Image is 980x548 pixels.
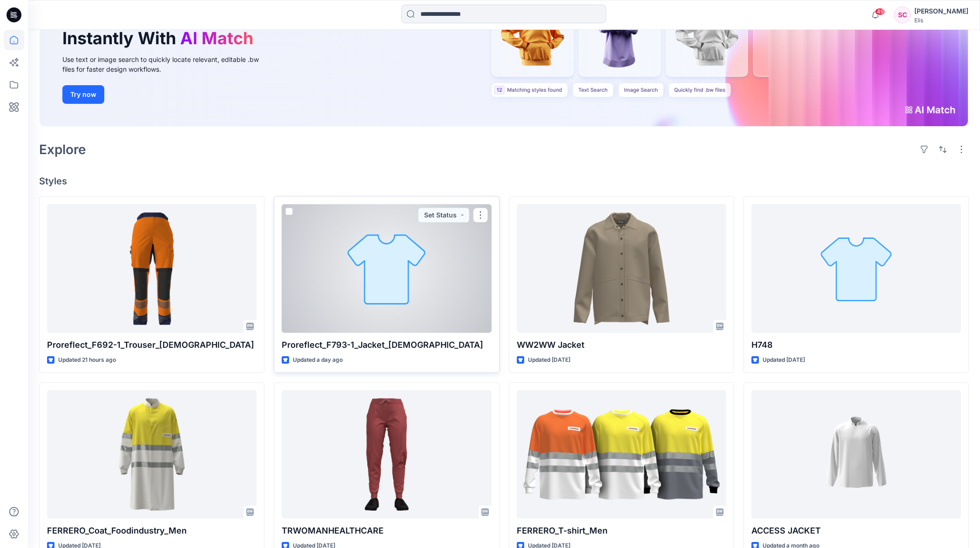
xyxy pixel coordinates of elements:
[47,204,257,333] a: Proreflect_F692-1_Trouser_Ladies
[751,390,961,519] a: ACCESS JACKET
[282,524,491,537] p: TRWOMANHEALTHCARE
[517,524,726,537] p: FERRERO_T-shirt_Men
[47,390,257,519] a: FERRERO_Coat_Foodindustry_Men
[751,204,961,333] a: H748
[58,355,116,365] p: Updated 21 hours ago
[282,338,491,352] p: Proreflect_F793-1_Jacket_[DEMOGRAPHIC_DATA]
[894,7,911,23] div: SC
[282,204,491,333] a: Proreflect_F793-1_Jacket_Ladies
[47,524,257,537] p: FERRERO_Coat_Foodindustry_Men
[47,338,257,352] p: Proreflect_F692-1_Trouser_[DEMOGRAPHIC_DATA]
[914,17,968,24] div: Elis
[62,54,272,74] div: Use text or image search to quickly locate relevant, editable .bw files for faster design workflows.
[751,524,961,537] p: ACCESS JACKET
[528,355,570,365] p: Updated [DATE]
[517,338,726,352] p: WW2WW Jacket
[875,8,885,15] span: 49
[751,338,961,352] p: H748
[517,204,726,333] a: WW2WW Jacket
[62,85,104,104] button: Try now
[39,176,969,187] h4: Styles
[282,390,491,519] a: TRWOMANHEALTHCARE
[293,355,343,365] p: Updated a day ago
[517,390,726,519] a: FERRERO_T-shirt_Men
[763,355,805,365] p: Updated [DATE]
[180,28,253,48] span: AI Match
[39,142,86,157] h2: Explore
[914,6,968,17] div: [PERSON_NAME]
